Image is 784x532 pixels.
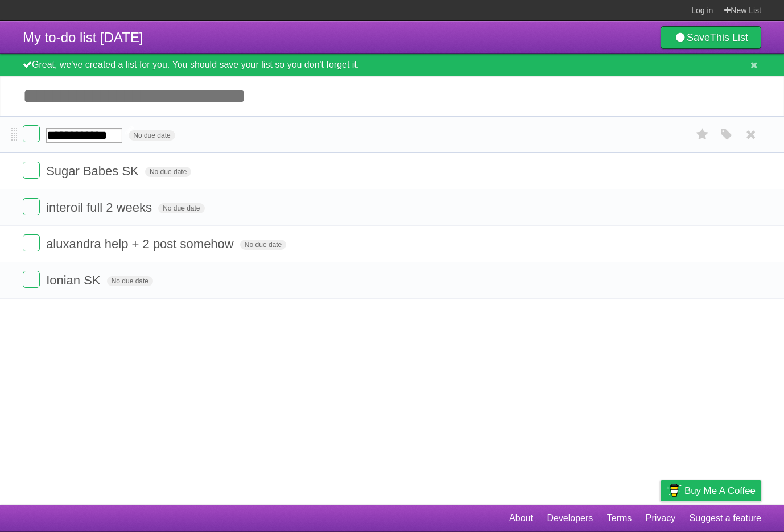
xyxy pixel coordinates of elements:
a: Developers [547,508,593,529]
span: Sugar Babes SK [46,164,142,178]
a: Terms [607,508,632,529]
span: No due date [145,167,191,177]
span: aluxandra help + 2 post somehow [46,237,237,251]
label: Done [23,162,40,179]
span: interoil full 2 weeks [46,200,155,215]
span: No due date [158,203,204,213]
a: SaveThis List [661,26,761,49]
b: This List [710,32,748,43]
label: Done [23,271,40,288]
a: Buy me a coffee [661,480,761,501]
span: Buy me a coffee [684,481,756,501]
span: No due date [107,276,153,286]
span: No due date [129,130,175,141]
img: Buy me a coffee [666,481,682,500]
span: My to-do list [DATE] [23,30,143,45]
a: Privacy [646,508,675,529]
span: No due date [240,240,286,250]
label: Done [23,125,40,142]
a: Suggest a feature [690,508,761,529]
label: Done [23,234,40,251]
label: Star task [692,125,713,144]
label: Done [23,198,40,215]
a: About [509,508,533,529]
span: Ionian SK [46,273,103,287]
